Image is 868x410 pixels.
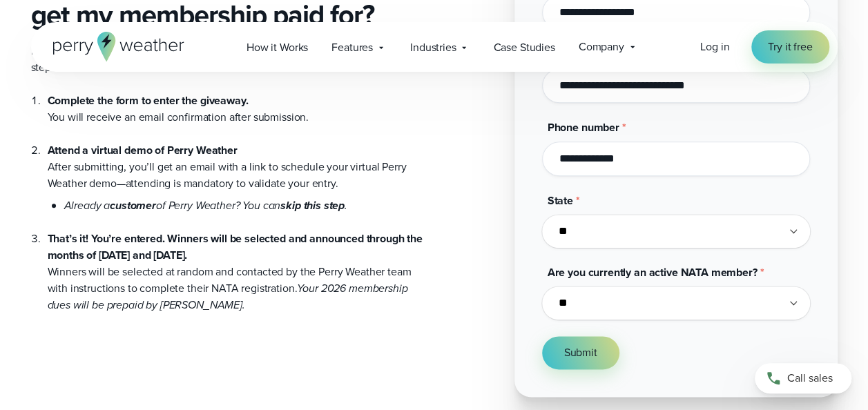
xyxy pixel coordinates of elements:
span: How it Works [247,39,308,56]
em: Your 2026 membership dues will be prepaid by [PERSON_NAME]. [48,280,408,313]
span: Log in [700,39,729,55]
strong: skip this step [280,197,345,213]
span: Try it free [768,39,812,55]
span: Phone number [548,119,619,135]
li: After submitting, you’ll get an email with a link to schedule your virtual Perry Weather demo—att... [48,126,423,214]
button: Submit [542,336,619,369]
a: Log in [700,39,729,55]
strong: Attend a virtual demo of Perry Weather [48,142,238,158]
span: Company [579,39,624,55]
span: Industries [410,39,456,56]
span: Case Studies [493,39,554,56]
span: Call sales [787,370,833,387]
strong: customer [110,197,156,213]
strong: That’s it! You’re entered. Winners will be selected and announced through the months of [DATE] an... [48,231,423,263]
a: Call sales [755,363,851,393]
a: Case Studies [481,33,566,61]
li: You will receive an email confirmation after submission. [48,92,423,126]
li: Winners will be selected at random and contacted by the Perry Weather team with instructions to c... [48,214,423,313]
span: Features [331,39,373,56]
a: How it Works [235,33,320,61]
span: Are you currently an active NATA member? [548,264,758,280]
em: Already a of Perry Weather? You can . [64,197,347,213]
span: State [548,193,573,208]
a: Try it free [751,30,829,64]
strong: Complete the form to enter the giveaway. [48,92,249,108]
span: Submit [564,344,597,361]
